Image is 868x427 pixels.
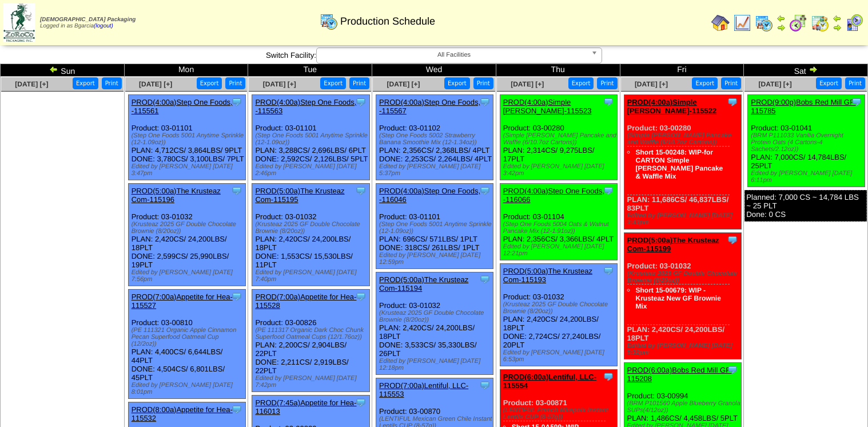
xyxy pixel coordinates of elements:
[255,398,356,416] a: PROD(7:45a)Appetite for Hea-116013
[751,170,865,184] div: Edited by [PERSON_NAME] [DATE] 6:11pm
[503,267,592,284] a: PROD(5:00a)The Krusteaz Com-115193
[627,342,741,356] div: Edited by [PERSON_NAME] [DATE] 5:32pm
[568,77,594,89] button: Export
[744,64,868,77] td: Sat
[620,64,744,77] td: Fri
[597,77,617,89] button: Print
[635,80,668,88] span: [DATE] [+]
[503,349,617,363] div: Edited by [PERSON_NAME] [DATE] 6:53pm
[124,64,248,77] td: Mon
[627,212,741,226] div: Edited by [PERSON_NAME] [DATE] 3:43pm
[255,132,369,146] div: (Step One Foods 5001 Anytime Sprinkle (12-1.09oz))
[636,286,721,310] a: Short 15-00679: WIP - Krusteaz New GF Brownie Mix
[727,364,738,375] img: Tooltip
[255,163,369,177] div: Edited by [PERSON_NAME] [DATE] 2:46pm
[503,301,617,315] div: (Krusteaz 2025 GF Double Chocolate Brownie (8/20oz))
[231,185,242,196] img: Tooltip
[139,80,172,88] a: [DATE] [+]
[263,80,296,88] span: [DATE] [+]
[379,310,493,323] div: (Krusteaz 2025 GF Double Chocolate Brownie (8/20oz))
[751,132,865,153] div: (BRM P111033 Vanilla Overnight Protein Oats (4 Cartons-4 Sachets/2.12oz))
[94,23,113,29] a: (logout)
[733,14,751,32] img: line_graph.gif
[833,14,842,23] img: arrowleft.gif
[744,190,867,222] div: Planned: 7,000 CS ~ 14,784 LBS ~ 25 PLT Done: 0 CS
[231,404,242,415] img: Tooltip
[603,371,614,382] img: Tooltip
[379,358,493,371] div: Edited by [PERSON_NAME] [DATE] 12:18pm
[132,163,245,177] div: Edited by [PERSON_NAME] [DATE] 3:47pm
[777,14,786,23] img: arrowleft.gif
[503,132,617,146] div: (Simple [PERSON_NAME] Pancake and Waffle (6/10.7oz Cartons))
[321,48,587,62] span: All Facilities
[252,290,369,392] div: Product: 03-00826 PLAN: 2,200CS / 2,904LBS / 22PLT DONE: 2,211CS / 2,919LBS / 22PLT
[627,270,741,284] div: (Krusteaz 2025 GF Double Chocolate Brownie (8/20oz))
[727,234,738,246] img: Tooltip
[255,327,369,341] div: (PE 111317 Organic Dark Choc Chunk Superfood Oatmeal Cups (12/1.76oz))
[340,15,435,27] span: Production Schedule
[503,243,617,257] div: Edited by [PERSON_NAME] [DATE] 12:21pm
[231,291,242,302] img: Tooltip
[809,65,818,74] img: arrowright.gif
[3,3,35,42] img: zoroco-logo-small.webp
[1,64,125,77] td: Sun
[320,12,338,30] img: calendarprod.gif
[627,98,717,115] a: PROD(4:00a)Simple [PERSON_NAME]-115522
[845,14,863,32] img: calendarcustomer.gif
[603,96,614,108] img: Tooltip
[379,163,493,177] div: Edited by [PERSON_NAME] [DATE] 5:37pm
[379,221,493,235] div: (Step One Foods 5001 Anytime Sprinkle (12-1.09oz))
[252,184,369,286] div: Product: 03-01032 PLAN: 2,420CS / 24,200LBS / 18PLT DONE: 1,553CS / 15,530LBS / 11PLT
[255,187,344,204] a: PROD(5:00a)The Krusteaz Com-115195
[255,292,356,310] a: PROD(7:00a)Appetite for Hea-115528
[727,96,738,108] img: Tooltip
[692,77,718,89] button: Export
[132,292,233,310] a: PROD(7:00a)Appetite for Hea-115527
[379,252,493,266] div: Edited by [PERSON_NAME] [DATE] 12:59pm
[479,96,491,108] img: Tooltip
[376,272,493,375] div: Product: 03-01032 PLAN: 2,420CS / 24,200LBS / 18PLT DONE: 3,533CS / 35,330LBS / 26PLT
[789,14,807,32] img: calendarblend.gif
[372,64,496,77] td: Wed
[503,187,604,204] a: PROD(4:00a)Step One Foods, -116066
[503,407,617,421] div: (LENTIFUL French Mirepoix Instant Lentils CUP (8-57g))
[355,291,367,302] img: Tooltip
[132,382,245,396] div: Edited by [PERSON_NAME] [DATE] 8:01pm
[603,265,614,276] img: Tooltip
[479,274,491,285] img: Tooltip
[500,95,617,180] div: Product: 03-00280 PLAN: 2,314CS / 9,275LBS / 17PLT
[255,269,369,283] div: Edited by [PERSON_NAME] [DATE] 7:40pm
[255,98,356,115] a: PROD(4:00a)Step One Foods, -115563
[355,397,367,408] img: Tooltip
[603,185,614,196] img: Tooltip
[511,80,544,88] span: [DATE] [+]
[759,80,792,88] a: [DATE] [+]
[624,233,741,359] div: Product: 03-01032 PLAN: 2,420CS / 24,200LBS / 18PLT
[132,132,245,146] div: (Step One Foods 5001 Anytime Sprinkle (12-1.09oz))
[777,23,786,32] img: arrowright.gif
[503,163,617,177] div: Edited by [PERSON_NAME] [DATE] 3:42pm
[255,375,369,389] div: Edited by [PERSON_NAME] [DATE] 7:42pm
[197,77,222,89] button: Export
[132,269,245,283] div: Edited by [PERSON_NAME] [DATE] 7:56pm
[851,96,862,108] img: Tooltip
[376,95,493,180] div: Product: 03-01102 PLAN: 2,356CS / 2,368LBS / 4PLT DONE: 2,253CS / 2,264LBS / 4PLT
[721,77,741,89] button: Print
[376,184,493,269] div: Product: 03-01101 PLAN: 696CS / 571LBS / 1PLT DONE: 318CS / 261LBS / 1PLT
[379,187,480,204] a: PROD(4:00a)Step One Foods, -116046
[73,77,98,89] button: Export
[755,14,773,32] img: calendarprod.gif
[40,17,136,29] span: Logged in as Bgarcia
[444,77,470,89] button: Export
[387,80,420,88] span: [DATE] [+]
[833,23,842,32] img: arrowright.gif
[503,221,617,235] div: (Step One Foods 5004 Oats & Walnut Pancake Mix (12-1.91oz))
[627,400,741,414] div: (BRM P101560 Apple Blueberry Granola SUPs(4/12oz))
[816,77,842,89] button: Export
[624,95,741,230] div: Product: 03-00280 PLAN: 11,686CS / 46,837LBS / 83PLT
[132,405,233,422] a: PROD(8:00a)Appetite for Hea-115532
[225,77,245,89] button: Print
[473,77,493,89] button: Print
[132,327,245,347] div: (PE 111321 Organic Apple Cinnamon Pecan Superfood Oatmeal Cup (12/2oz))
[49,65,58,74] img: arrowleft.gif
